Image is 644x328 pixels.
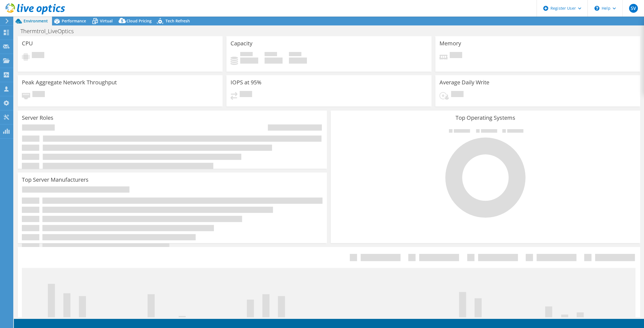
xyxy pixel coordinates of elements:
span: Cloud Pricing [126,18,152,24]
h3: Average Daily Write [439,79,489,85]
span: Tech Refresh [165,18,190,24]
span: Free [265,52,277,58]
h3: CPU [22,40,33,46]
svg: \n [594,6,599,11]
span: Pending [240,91,252,98]
h3: Memory [439,40,461,46]
span: Virtual [100,18,113,24]
span: Pending [32,52,44,59]
h4: 0 GiB [240,58,258,64]
h3: Capacity [231,40,252,46]
h3: IOPS at 95% [231,79,262,85]
span: SV [629,4,638,13]
span: Environment [24,18,48,24]
span: Pending [32,91,45,98]
h3: Top Operating Systems [335,115,636,121]
h4: 0 GiB [265,58,283,64]
span: Total [289,52,301,58]
span: Pending [451,91,464,98]
span: Pending [450,52,462,59]
h4: 0 GiB [289,58,307,64]
h3: Top Server Manufacturers [22,177,89,183]
span: Used [240,52,253,58]
span: Performance [62,18,86,24]
h3: Peak Aggregate Network Throughput [22,79,117,85]
h1: Thermtrol_LiveOptics [18,28,82,34]
h3: Server Roles [22,115,53,121]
